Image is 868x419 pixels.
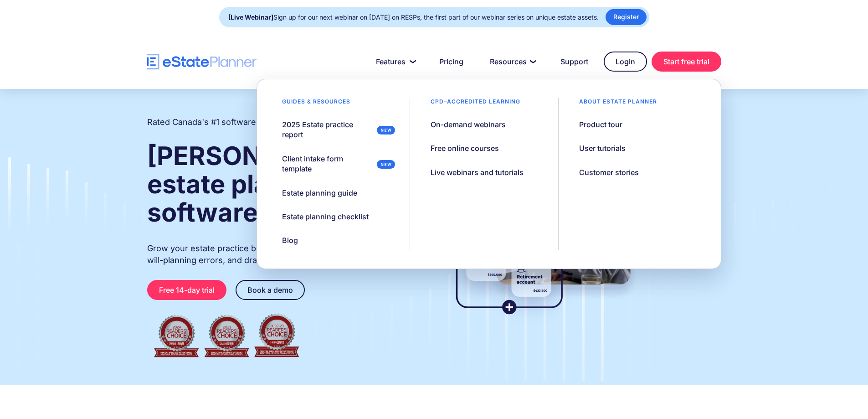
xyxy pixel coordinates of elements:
[428,52,474,71] a: Pricing
[579,119,622,129] div: Product tour
[568,163,650,182] a: Customer stories
[147,243,417,266] p: Grow your estate practice by streamlining client intake, reducing will-planning errors, and draft...
[431,167,524,177] div: Live webinars and tutorials
[236,280,305,300] a: Book a demo
[282,235,298,245] div: Blog
[282,154,373,174] div: Client intake form template
[431,119,506,129] div: On-demand webinars
[419,163,535,182] a: Live webinars and tutorials
[365,52,424,71] a: Features
[271,149,401,179] a: Client intake form template
[271,207,380,226] a: Estate planning checklist
[579,167,639,177] div: Customer stories
[550,52,599,71] a: Support
[271,115,401,145] a: 2025 Estate practice report
[282,212,369,222] div: Estate planning checklist
[228,11,599,24] div: Sign up for our next webinar on [DATE] on RESPs, the first part of our webinar series on unique e...
[479,52,545,71] a: Resources
[147,116,348,128] h2: Rated Canada's #1 software for estate practitioners
[419,98,532,110] div: CPD–accredited learning
[147,140,416,228] strong: [PERSON_NAME] and estate planning software
[604,52,647,72] a: Login
[568,115,634,134] a: Product tour
[579,143,626,153] div: User tutorials
[419,115,517,134] a: On-demand webinars
[147,280,226,300] a: Free 14-day trial
[431,143,499,153] div: Free online courses
[282,188,357,198] div: Estate planning guide
[271,231,309,250] a: Blog
[228,13,273,21] strong: [Live Webinar]
[147,54,257,70] a: home
[606,9,647,25] a: Register
[568,98,668,110] div: About estate planner
[419,139,510,158] a: Free online courses
[652,52,721,72] a: Start free trial
[282,119,373,140] div: 2025 Estate practice report
[568,139,637,158] a: User tutorials
[271,183,369,202] a: Estate planning guide
[271,98,362,110] div: Guides & resources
